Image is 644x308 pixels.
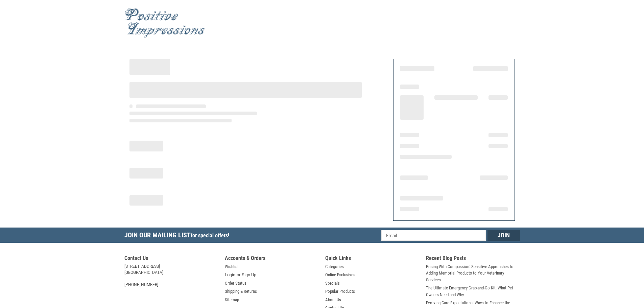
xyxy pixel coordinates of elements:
a: Online Exclusives [325,271,355,278]
h5: Contact Us [124,255,218,263]
a: The Ultimate Emergency Grab-and-Go Kit: What Pet Owners Need and Why [426,285,520,298]
a: Categories [325,263,344,270]
input: Join [487,230,520,241]
a: Shipping & Returns [225,288,257,295]
a: Pricing With Compassion: Sensitive Approaches to Adding Memorial Products to Your Veterinary Serv... [426,263,520,283]
a: Order Status [225,280,246,287]
a: About Us [325,297,341,303]
img: Positive Impressions [124,8,206,38]
a: Specials [325,280,340,287]
h5: Join Our Mailing List [124,228,233,245]
span: or [233,271,244,278]
a: Sign Up [242,271,256,278]
a: Sitemap [225,297,239,303]
a: Login [225,271,235,278]
h5: Quick Links [325,255,419,263]
h5: Recent Blog Posts [426,255,520,263]
address: [STREET_ADDRESS] [GEOGRAPHIC_DATA] [PHONE_NUMBER] [124,263,218,288]
a: Popular Products [325,288,355,295]
span: for special offers! [191,232,229,239]
input: Email [381,230,486,241]
a: Wishlist [225,263,239,270]
h5: Accounts & Orders [225,255,319,263]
